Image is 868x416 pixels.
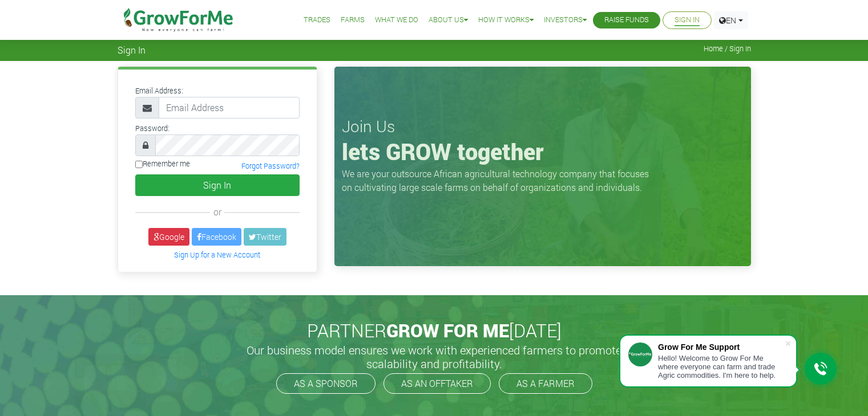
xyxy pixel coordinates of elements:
[341,14,365,26] a: Farms
[375,14,418,26] a: What We Do
[499,373,592,394] a: AS A FARMER
[704,44,751,53] span: Home / Sign In
[135,85,183,96] label: Email Address:
[148,228,189,246] a: Google
[135,123,169,134] label: Password:
[478,14,534,26] a: How it Works
[714,11,748,29] a: EN
[658,354,785,380] div: Hello! Welcome to Grow For Me where everyone can farm and trade Agric commodities. I'm here to help.
[342,117,744,136] h3: Join Us
[544,14,587,26] a: Investors
[122,320,746,341] h2: PARTNER [DATE]
[174,250,260,259] a: Sign Up for a New Account
[135,205,300,219] div: or
[118,44,146,55] span: Sign In
[135,158,190,169] label: Remember me
[386,318,509,342] span: GROW FOR ME
[235,343,634,370] h5: Our business model ensures we work with experienced farmers to promote scalability and profitabil...
[276,373,376,394] a: AS A SPONSOR
[342,138,744,165] h1: lets GROW together
[304,14,330,26] a: Trades
[604,14,649,26] a: Raise Funds
[159,97,300,119] input: Email Address
[658,342,785,352] div: Grow For Me Support
[675,14,700,26] a: Sign In
[383,373,491,394] a: AS AN OFFTAKER
[342,167,656,194] p: We are your outsource African agricultural technology company that focuses on cultivating large s...
[429,14,468,26] a: About Us
[241,161,300,170] a: Forgot Password?
[135,174,300,196] button: Sign In
[135,161,143,168] input: Remember me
